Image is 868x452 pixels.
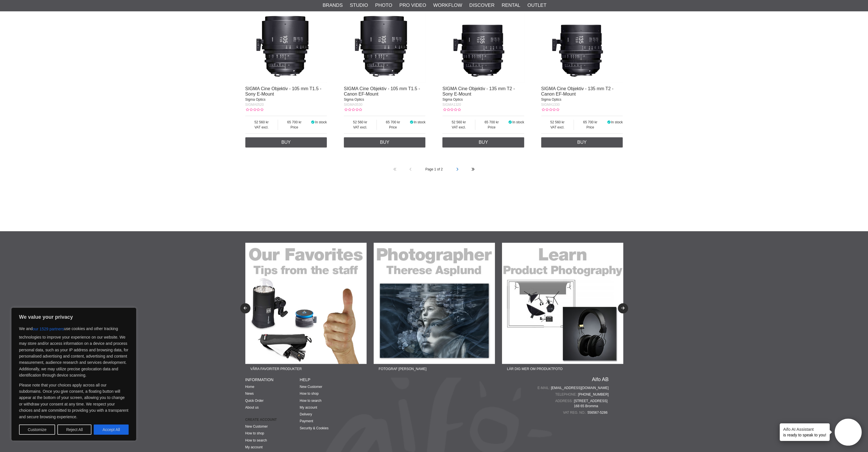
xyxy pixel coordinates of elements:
span: SIGMA0530 [344,103,362,107]
button: Reject All [57,424,91,435]
a: How to shop [245,431,264,435]
a: Rental [502,2,520,9]
div: We value your privacy [11,308,136,441]
a: SIGMA Cine Objektiv - 105 mm T1.5 - Sony E-Mount [245,86,321,96]
span: Sigma Optics [344,98,364,102]
h4: Aifo AI Assistant [783,426,826,432]
h4: HELP [300,377,354,383]
span: 65 700 [475,120,508,125]
span: Telephone: [555,392,578,397]
a: Quick Order [245,399,264,403]
span: Sigma Optics [442,98,463,102]
a: Discover [469,2,495,9]
img: SIGMA Cine Objektiv - 105 mm T1.5 - Canon EF-Mount [344,1,426,83]
a: Buy [541,137,623,147]
span: VAT excl. [344,125,377,130]
a: SIGMA Cine Objektiv - 135 mm T2 - Canon EF-Mount [541,86,614,96]
a: Buy [344,137,426,147]
span: Våra favoriter produkter [245,364,307,374]
span: 52 560 [541,120,574,125]
a: New Customer [300,385,322,389]
a: Delivery [300,412,312,416]
span: VAT reg. no.: [563,410,587,415]
span: VAT excl. [245,125,278,130]
a: Studio [350,2,368,9]
button: Accept All [94,424,129,435]
span: Fotograf [PERSON_NAME] [374,364,432,374]
div: Customer rating: 0 [442,107,461,112]
i: In stock [606,120,611,124]
img: Ad:22-05F banner-sidfot-favorites.jpg [245,243,367,364]
img: SIGMA Cine Objektiv - 105 mm T1.5 - Sony E-Mount [245,1,327,83]
a: SIGMA Cine Objektiv - 105 mm T1.5 - Canon EF-Mount [344,86,420,96]
span: Address: [555,398,574,404]
a: About us [245,405,259,409]
span: Price [574,125,606,130]
span: Sigma Optics [541,98,561,102]
span: Price [377,125,409,130]
a: Pro Video [399,2,426,9]
span: 65 700 [377,120,409,125]
a: [EMAIL_ADDRESS][DOMAIN_NAME] [551,385,608,390]
a: Last [465,162,481,177]
a: [PHONE_NUMBER] [578,392,608,397]
span: In stock [611,120,623,124]
a: Ad:22-05F banner-sidfot-favorites.jpgVåra favoriter produkter [245,243,367,374]
div: Customer rating: 0 [541,107,559,112]
span: SIGMA1320 [442,103,461,107]
span: 65 700 [278,120,311,125]
a: Buy [245,137,327,147]
a: News [245,392,254,396]
a: Photo [375,2,392,9]
a: New Customer [245,424,268,428]
span: In stock [414,120,425,124]
img: SIGMA Cine Objektiv - 135 mm T2 - Canon EF-Mount [541,1,623,83]
button: Customize [19,424,55,435]
span: VAT excl. [541,125,574,130]
a: Ad:22-07F banner-sidfot-learn-product.jpgLär dig mer om produktfoto [502,243,623,374]
span: 52 560 [344,120,377,125]
a: My account [245,445,263,449]
img: Ad:22-07F banner-sidfot-learn-product.jpg [502,243,623,364]
span: 65 700 [574,120,606,125]
a: How to search [300,399,322,403]
strong: Create account [245,417,300,422]
span: In stock [315,120,327,124]
span: In stock [512,120,524,124]
a: Brands [323,2,343,9]
a: Ad:22-06F banner-sidfot-therese.jpgFotograf [PERSON_NAME] [374,243,495,374]
span: [STREET_ADDRESS] 168 65 Bromma [574,398,609,409]
a: Next [450,162,465,177]
i: In stock [508,120,513,124]
span: VAT excl. [442,125,475,130]
img: Ad:22-06F banner-sidfot-therese.jpg [374,243,495,364]
span: Page 1 of 2 [418,162,450,177]
a: Home [245,385,254,389]
p: We value your privacy [19,314,129,320]
a: Buy [442,137,524,147]
span: Price [475,125,508,130]
span: SIGMA0520 [245,103,264,107]
span: SIGMA1330 [541,103,560,107]
i: In stock [311,120,315,124]
a: Payment [300,419,313,423]
a: SIGMA Cine Objektiv - 135 mm T2 - Sony E-Mount [442,86,515,96]
h4: INFORMATION [245,377,300,383]
div: Customer rating: 0 [245,107,263,112]
span: Sigma Optics [245,98,265,102]
a: Workflow [433,2,462,9]
span: 52 560 [442,120,475,125]
span: E-mail: [537,385,551,390]
p: Please note that your choices apply across all our subdomains. Once you give consent, a floating ... [19,382,129,420]
img: SIGMA Cine Objektiv - 135 mm T2 - Sony E-Mount [442,1,524,83]
a: Outlet [527,2,546,9]
a: Aifo AB [592,377,608,382]
div: Customer rating: 0 [344,107,362,112]
a: How to shop [300,392,319,396]
span: 556567-5286 [587,410,609,415]
span: Price [278,125,311,130]
a: My account [300,405,317,409]
a: How to search [245,438,267,442]
button: Next [618,303,628,313]
button: Previous [240,303,250,313]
